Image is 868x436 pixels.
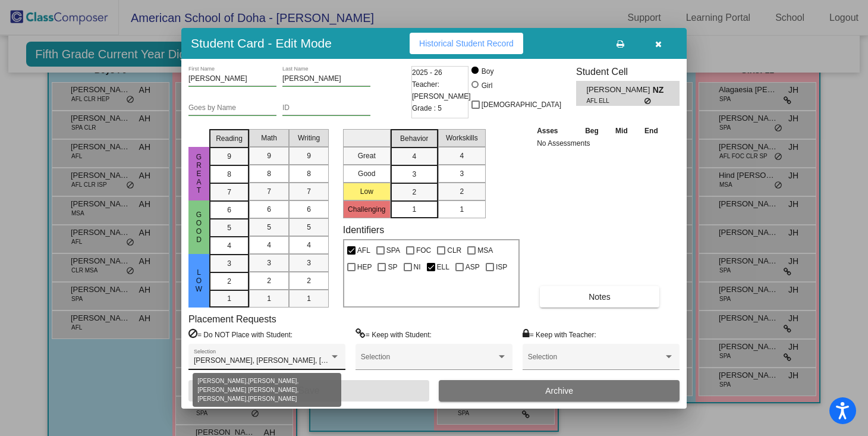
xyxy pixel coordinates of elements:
span: 7 [267,186,271,197]
span: 4 [307,240,311,250]
span: 6 [227,205,231,215]
span: CLR [447,243,461,258]
span: 8 [267,168,271,179]
span: 6 [267,204,271,215]
span: Workskills [446,133,478,143]
span: 1 [412,204,416,215]
input: goes by name [188,104,276,112]
span: 3 [307,258,311,268]
span: 4 [227,240,231,251]
span: Teacher: [PERSON_NAME] [412,79,471,102]
span: 2 [227,276,231,287]
th: Mid [607,124,636,137]
span: 4 [460,150,464,161]
span: SPA [386,243,400,258]
span: 4 [412,151,416,162]
button: Historical Student Record [410,33,523,54]
span: 3 [267,258,271,268]
span: AFL ELL [586,96,644,105]
span: Save [298,385,319,396]
label: = Keep with Student: [356,328,432,340]
span: [PERSON_NAME] [586,84,652,96]
label: Identifiers [343,224,384,236]
span: 7 [227,187,231,197]
span: 8 [227,169,231,180]
span: Historical Student Record [419,39,514,48]
label: = Keep with Teacher: [523,328,596,340]
span: MSA [477,243,493,258]
span: [PERSON_NAME], [PERSON_NAME], [PERSON_NAME] [PERSON_NAME], [PERSON_NAME], [PERSON_NAME] [194,356,564,365]
span: NZ [653,84,669,96]
td: No Assessments [534,137,666,149]
span: 1 [227,293,231,304]
span: 8 [307,168,311,179]
span: ASP [466,260,480,274]
span: Grade : 5 [412,102,442,114]
span: 5 [267,222,271,233]
span: ISP [496,260,507,274]
span: 2 [412,187,416,197]
span: 3 [412,169,416,180]
span: 1 [267,293,271,304]
span: Reading [216,133,243,144]
span: 5 [307,222,311,233]
button: Save [188,380,429,402]
span: AFL [357,243,370,258]
h3: Student Cell [576,66,680,77]
th: Asses [534,124,577,137]
span: 4 [267,240,271,250]
span: 2 [267,275,271,286]
span: 3 [460,168,464,179]
span: Math [261,133,277,143]
span: Great [194,153,205,195]
span: 3 [227,258,231,269]
span: 9 [267,150,271,161]
span: 5 [227,222,231,233]
span: [DEMOGRAPHIC_DATA] [482,98,561,112]
span: 2 [460,186,464,197]
label: Placement Requests [188,313,276,325]
th: End [636,124,667,137]
label: = Do NOT Place with Student: [188,328,293,340]
span: Archive [545,386,573,396]
span: Writing [298,133,320,143]
th: Beg [577,124,608,137]
span: SP [388,260,397,274]
span: 1 [307,293,311,304]
button: Notes [540,286,659,308]
span: Notes [589,292,611,302]
span: 1 [460,204,464,215]
span: Good [194,211,205,244]
button: Archive [439,380,680,402]
span: 2025 - 26 [412,67,442,79]
span: NI [414,260,421,274]
div: Girl [481,80,493,91]
div: Boy [481,66,494,77]
span: HEP [357,260,372,274]
span: FOC [416,243,431,258]
span: 9 [307,150,311,161]
span: 9 [227,151,231,162]
h3: Student Card - Edit Mode [191,36,332,51]
span: ELL [437,260,449,274]
span: 2 [307,275,311,286]
span: 7 [307,186,311,197]
span: 6 [307,204,311,215]
span: Low [194,268,205,293]
span: Behavior [400,133,428,144]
